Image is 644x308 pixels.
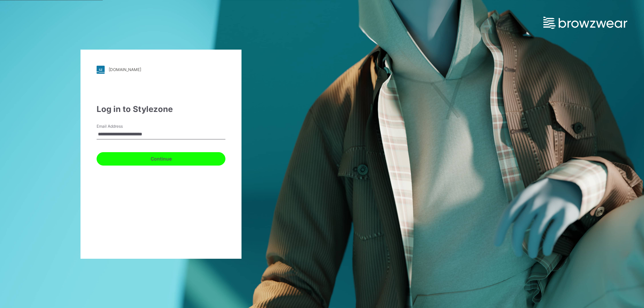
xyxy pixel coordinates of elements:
label: Email Address [97,123,144,129]
img: browzwear-logo.e42bd6dac1945053ebaf764b6aa21510.svg [543,17,627,29]
img: stylezone-logo.562084cfcfab977791bfbf7441f1a819.svg [97,66,105,74]
a: [DOMAIN_NAME] [97,66,225,74]
div: [DOMAIN_NAME] [109,67,141,72]
button: Continue [97,152,225,166]
div: Log in to Stylezone [97,103,225,115]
